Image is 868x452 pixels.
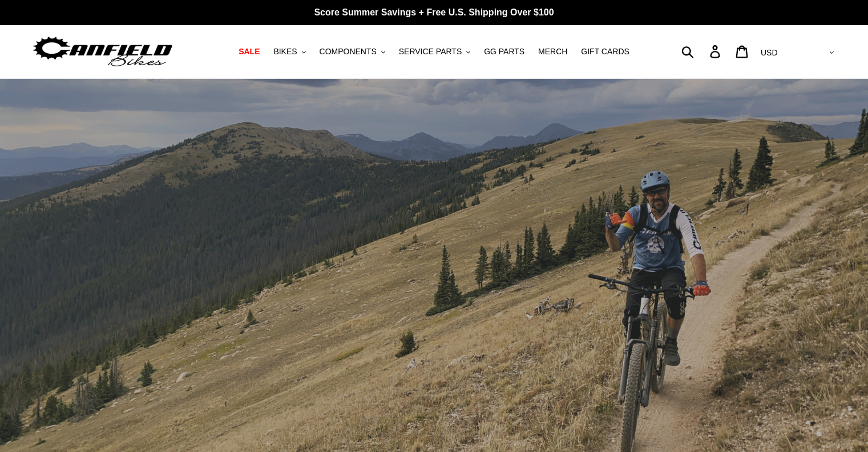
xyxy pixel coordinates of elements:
[268,44,311,59] button: BIKES
[31,34,174,70] img: Canfield Bikes
[575,44,635,59] a: GIFT CARDS
[393,44,476,59] button: SERVICE PARTS
[484,47,524,57] span: GG PARTS
[581,47,629,57] span: GIFT CARDS
[399,47,462,57] span: SERVICE PARTS
[239,47,260,57] span: SALE
[273,47,297,57] span: BIKES
[688,39,717,64] input: Search
[314,44,391,59] button: COMPONENTS
[233,44,265,59] a: SALE
[478,44,530,59] a: GG PARTS
[532,44,573,59] a: MERCH
[320,47,377,57] span: COMPONENTS
[538,47,567,57] span: MERCH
